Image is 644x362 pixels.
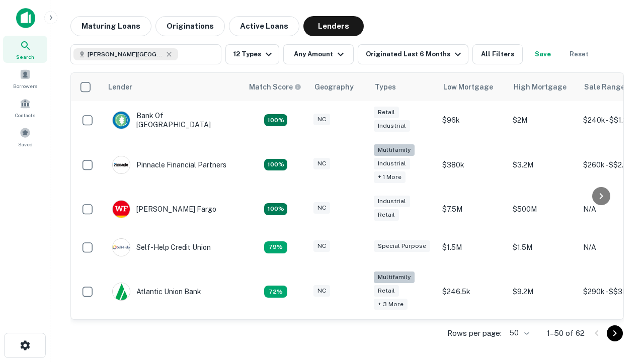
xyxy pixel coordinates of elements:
div: Self-help Credit Union [112,238,211,256]
a: Contacts [3,94,47,121]
th: Types [369,73,437,101]
th: Capitalize uses an advanced AI algorithm to match your search with the best lender. The match sco... [243,73,308,101]
div: + 1 more [374,171,406,183]
p: 1–50 of 62 [547,327,585,339]
div: Bank Of [GEOGRAPHIC_DATA] [112,111,233,129]
td: $500M [508,190,578,228]
div: NC [313,202,330,214]
td: $3.2M [508,139,578,190]
div: Originated Last 6 Months [366,48,464,60]
img: picture [113,283,130,300]
a: Saved [3,123,47,150]
div: [PERSON_NAME] Fargo [112,200,216,218]
div: Multifamily [374,271,415,283]
td: $7.5M [437,190,508,228]
div: Matching Properties: 10, hasApolloMatch: undefined [264,286,287,298]
button: Any Amount [283,44,354,64]
button: All Filters [472,44,523,64]
td: $9.2M [508,266,578,317]
span: [PERSON_NAME][GEOGRAPHIC_DATA], [GEOGRAPHIC_DATA] [88,50,163,59]
button: 12 Types [225,44,279,64]
span: Contacts [15,111,35,119]
td: $1.5M [437,228,508,266]
button: Originated Last 6 Months [358,44,468,64]
div: Industrial [374,120,410,132]
td: $246.5k [437,266,508,317]
td: $380k [437,139,508,190]
div: High Mortgage [514,81,567,93]
div: Capitalize uses an advanced AI algorithm to match your search with the best lender. The match sco... [249,81,301,93]
th: Geography [308,73,369,101]
h6: Match Score [249,81,299,93]
div: + 3 more [374,299,408,310]
span: Search [16,53,34,61]
a: Borrowers [3,65,47,92]
button: Originations [155,16,225,36]
td: $96k [437,101,508,139]
div: Types [375,81,396,93]
th: High Mortgage [508,73,578,101]
div: Sale Range [584,81,625,93]
div: Geography [314,81,354,93]
th: Low Mortgage [437,73,508,101]
img: picture [113,112,130,129]
img: picture [113,239,130,256]
div: Matching Properties: 14, hasApolloMatch: undefined [264,114,287,126]
div: Retail [374,285,399,297]
div: NC [313,158,330,169]
button: Active Loans [229,16,299,36]
div: Matching Properties: 14, hasApolloMatch: undefined [264,203,287,215]
span: Saved [18,140,33,148]
div: Lender [108,81,132,93]
div: Retail [374,209,399,221]
div: NC [313,114,330,125]
button: Save your search to get updates of matches that match your search criteria. [527,44,559,64]
div: Multifamily [374,144,415,156]
div: NC [313,285,330,297]
td: $2M [508,101,578,139]
div: Retail [374,107,399,118]
td: $1.5M [508,228,578,266]
th: Lender [102,73,243,101]
img: capitalize-icon.png [16,8,35,28]
div: Matching Properties: 11, hasApolloMatch: undefined [264,241,287,253]
iframe: Chat Widget [594,282,644,330]
button: Lenders [303,16,364,36]
button: Maturing Loans [70,16,151,36]
div: NC [313,240,330,252]
div: Industrial [374,196,410,207]
img: picture [113,201,130,218]
span: Borrowers [13,82,37,90]
div: Pinnacle Financial Partners [112,156,226,174]
div: Special Purpose [374,240,430,252]
div: Matching Properties: 25, hasApolloMatch: undefined [264,159,287,171]
div: 50 [506,326,531,340]
div: Industrial [374,158,410,169]
p: Rows per page: [447,327,502,339]
img: picture [113,156,130,173]
div: Atlantic Union Bank [112,283,201,301]
button: Reset [563,44,595,64]
div: Low Mortgage [443,81,493,93]
button: Go to next page [607,325,623,341]
a: Search [3,36,47,63]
